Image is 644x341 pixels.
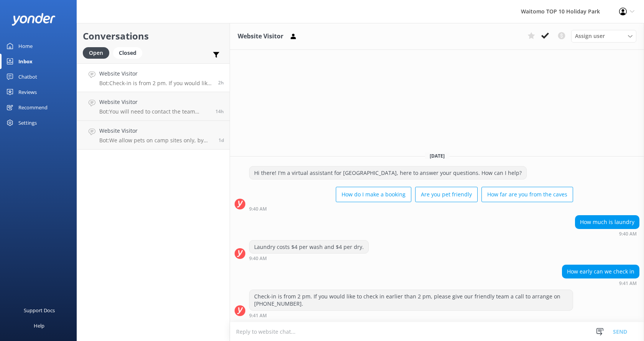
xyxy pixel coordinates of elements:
[562,265,639,278] div: How early can we check in
[83,29,224,43] h2: Conversations
[99,69,212,78] h4: Website Visitor
[18,115,37,130] div: Settings
[415,187,478,202] button: Are you pet friendly
[99,137,213,144] p: Bot: We allow pets on camp sites only, by prior arrangement outside of peak season, with a charge...
[249,313,267,318] strong: 9:41 AM
[249,313,573,318] div: Oct 07 2025 09:41am (UTC +13:00) Pacific/Auckland
[238,31,283,41] h3: Website Visitor
[77,121,230,150] a: Website VisitorBot:We allow pets on camp sites only, by prior arrangement outside of peak season,...
[18,69,37,84] div: Chatbot
[99,98,210,106] h4: Website Visitor
[99,127,213,135] h4: Website Visitor
[99,108,210,115] p: Bot: You will need to contact the team directly for assistance with your Top 10 Membership.
[425,153,449,159] span: [DATE]
[24,303,55,318] div: Support Docs
[219,137,224,143] span: Oct 05 2025 02:46pm (UTC +13:00) Pacific/Auckland
[336,187,411,202] button: How do I make a booking
[99,80,212,87] p: Bot: Check-in is from 2 pm. If you would like to check in earlier than 2 pm, please give our frie...
[249,256,267,261] strong: 9:40 AM
[250,290,573,310] div: Check-in is from 2 pm. If you would like to check in earlier than 2 pm, please give our friendly ...
[18,100,48,115] div: Recommend
[215,108,224,115] span: Oct 06 2025 09:40pm (UTC +13:00) Pacific/Auckland
[575,231,639,236] div: Oct 07 2025 09:40am (UTC +13:00) Pacific/Auckland
[18,38,33,54] div: Home
[250,166,526,180] div: Hi there! I'm a virtual assistant for [GEOGRAPHIC_DATA], here to answer your questions. How can I...
[11,13,56,26] img: yonder-white-logo.png
[575,216,639,229] div: How much is laundry
[77,92,230,121] a: Website VisitorBot:You will need to contact the team directly for assistance with your Top 10 Mem...
[575,32,605,40] span: Assign user
[34,318,44,333] div: Help
[481,187,573,202] button: How far are you from the caves
[18,54,33,69] div: Inbox
[83,48,113,57] a: Open
[18,84,37,100] div: Reviews
[113,48,146,57] a: Closed
[619,281,637,286] strong: 9:41 AM
[218,79,224,86] span: Oct 07 2025 09:41am (UTC +13:00) Pacific/Auckland
[113,47,142,59] div: Closed
[77,63,230,92] a: Website VisitorBot:Check-in is from 2 pm. If you would like to check in earlier than 2 pm, please...
[83,47,109,59] div: Open
[249,255,369,261] div: Oct 07 2025 09:40am (UTC +13:00) Pacific/Auckland
[571,30,636,42] div: Assign User
[249,206,573,211] div: Oct 07 2025 09:40am (UTC +13:00) Pacific/Auckland
[562,280,639,286] div: Oct 07 2025 09:41am (UTC +13:00) Pacific/Auckland
[619,232,637,236] strong: 9:40 AM
[249,207,267,211] strong: 9:40 AM
[250,241,368,254] div: Laundry costs $4 per wash and $4 per dry.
